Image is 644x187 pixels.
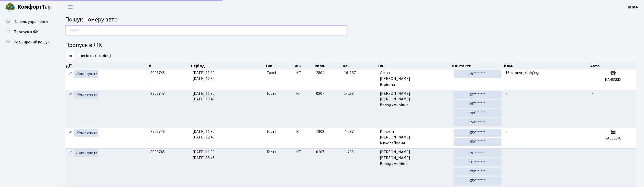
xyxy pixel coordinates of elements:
[267,149,276,155] span: Гості
[296,149,312,155] span: КТ
[506,149,507,155] span: -
[592,136,634,141] h5: КА0566IC
[592,149,593,155] span: -
[344,91,376,97] span: 1-288
[193,149,215,161] span: [DATE] 11:30 [DATE] 18:45
[592,77,634,82] h5: КА4638ІХ
[3,17,54,27] a: Панель управління
[67,91,73,99] a: Редагувати
[296,129,312,135] span: КТ
[452,62,504,69] th: Контакти
[67,129,73,137] a: Редагувати
[590,62,637,69] th: Авто
[296,70,312,76] span: КТ
[14,29,39,35] span: Пропуск в ЖК
[344,129,376,135] span: 7-287
[296,91,312,97] span: КТ
[65,62,148,69] th: Дії
[14,19,48,25] span: Панель управління
[506,91,507,96] span: -
[267,129,276,135] span: Гості
[65,42,636,49] h4: Пропуск в ЖК
[150,91,165,96] span: 8906747
[592,91,593,96] span: -
[65,26,347,35] input: Пошук
[150,70,165,76] span: 8906748
[191,62,265,69] th: Період
[378,62,452,69] th: ПІБ
[380,149,450,167] span: [PERSON_NAME] [PERSON_NAME] Володимирівна
[148,62,190,69] th: #
[3,37,54,47] a: Розширений пошук
[65,51,111,61] label: записів на сторінці
[14,39,49,45] span: Розширений пошук
[316,70,324,76] span: 2804
[506,129,507,134] span: -
[316,149,324,155] span: 0207
[380,91,450,108] span: [PERSON_NAME] [PERSON_NAME] Володимирівна
[267,91,276,97] span: Гості
[3,27,54,37] a: Пропуск в ЖК
[628,4,638,10] b: КПП4
[193,70,215,81] span: [DATE] 11:30 [DATE] 12:30
[74,149,98,157] a: Активувати
[65,15,118,24] span: Пошук номеру авто
[265,62,294,69] th: Тип
[506,70,540,76] span: 16 корпус, 4 під'їзд
[504,62,590,69] th: Ком.
[380,129,450,146] span: Кірюхін [PERSON_NAME] Миколайович
[150,149,165,155] span: 8906745
[294,62,314,69] th: ЖК
[193,91,215,102] span: [DATE] 11:30 [DATE] 19:45
[628,4,638,10] a: КПП4
[316,129,324,134] span: 1808
[193,129,215,140] span: [DATE] 11:30 [DATE] 12:45
[344,149,376,155] span: 1-288
[17,3,54,11] span: Таун
[344,70,376,76] span: 16-167
[314,62,342,69] th: корп.
[67,149,73,157] a: Редагувати
[67,70,73,78] a: Редагувати
[64,3,77,11] button: Переключити навігацію
[74,70,98,78] a: Активувати
[74,91,98,99] a: Активувати
[65,51,75,61] select: записів на сторінці
[17,3,42,11] b: Комфорт
[316,91,324,96] span: 0207
[5,2,15,12] img: logo.png
[150,129,165,134] span: 8906746
[342,62,378,69] th: Кв.
[74,129,98,137] a: Активувати
[267,70,276,76] span: Таксі
[380,70,450,88] span: Лісна [PERSON_NAME] Юріївна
